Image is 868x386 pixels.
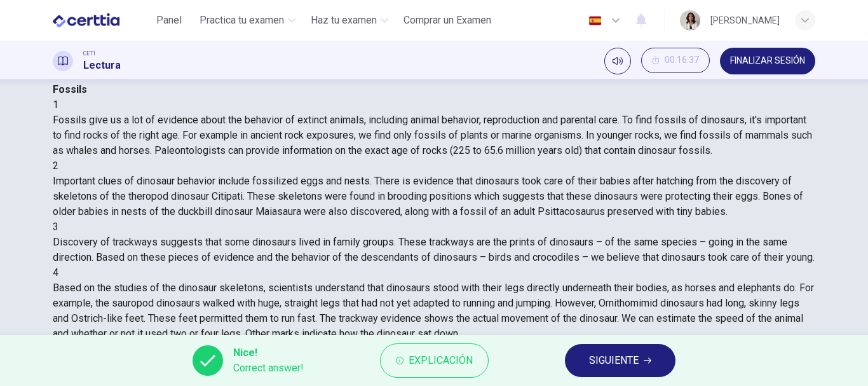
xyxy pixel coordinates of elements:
[587,16,603,25] img: es
[710,13,780,28] div: [PERSON_NAME]
[83,49,96,58] span: CET1
[156,13,182,28] span: Panel
[720,48,815,74] button: FINALIZAR SESIÓN
[233,345,304,361] span: Nice!
[403,13,491,28] span: Comprar un Examen
[409,352,473,369] span: Explicación
[589,352,639,369] span: SIGUIENTE
[311,13,377,28] span: Haz tu examen
[641,48,710,73] button: 00:16:37
[233,361,304,376] span: Correct answer!
[53,8,119,33] img: CERTTIA logo
[53,175,803,217] span: Important clues of dinosaur behavior include fossilized eggs and nests. There is evidence that di...
[53,97,815,113] div: 1
[53,265,815,280] div: 4
[730,56,805,66] span: FINALIZAR SESIÓN
[680,10,700,31] img: Profile picture
[565,344,675,377] button: SIGUIENTE
[306,9,393,32] button: Haz tu examen
[398,9,496,32] button: Comprar un Examen
[149,9,189,32] button: Panel
[53,114,812,156] span: Fossils give us a lot of evidence about the behavior of extinct animals, including animal behavio...
[380,343,489,378] button: Explicación
[604,48,631,74] div: Silenciar
[53,82,815,97] h4: Fossils
[200,13,284,28] span: Practica tu examen
[194,9,301,32] button: Practica tu examen
[83,58,121,73] h1: Lectura
[53,8,149,33] a: CERTTIA logo
[53,282,814,340] span: Based on the studies of the dinosaur skeletons, scientists understand that dinosaurs stood with t...
[53,236,815,263] span: Discovery of trackways suggests that some dinosaurs lived in family groups. These trackways are t...
[665,55,699,65] span: 00:16:37
[53,158,815,174] div: 2
[641,48,710,74] div: Ocultar
[53,219,815,235] div: 3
